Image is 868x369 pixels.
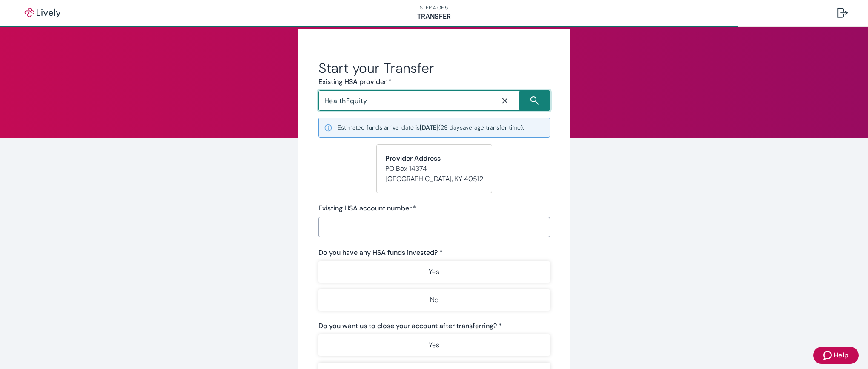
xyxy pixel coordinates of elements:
svg: Zendesk support icon [823,350,834,360]
button: Close icon [490,91,519,110]
strong: Provider Address [385,154,441,163]
p: Yes [429,267,439,277]
button: No [318,289,550,311]
span: Help [834,350,848,360]
label: Do you want us to close your account after transferring? * [318,321,502,331]
input: Search input [321,95,490,107]
button: Search icon [519,90,550,111]
label: Existing HSA account number [318,203,416,213]
b: [DATE] [420,124,438,131]
p: [GEOGRAPHIC_DATA] , KY 40512 [385,174,483,184]
small: Estimated funds arrival date is ( 29 days average transfer time). [338,123,524,132]
button: Log out [831,3,854,23]
button: Yes [318,334,550,356]
label: Do you have any HSA funds invested? * [318,248,443,258]
button: Yes [318,261,550,283]
svg: Search icon [530,96,539,105]
label: Existing HSA provider * [318,77,392,87]
p: Yes [429,340,439,350]
p: PO Box 14374 [385,164,483,174]
button: Zendesk support iconHelp [813,347,859,364]
h2: Start your Transfer [318,60,550,77]
svg: Close icon [501,96,509,105]
img: Lively [19,8,66,18]
p: No [430,295,438,305]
